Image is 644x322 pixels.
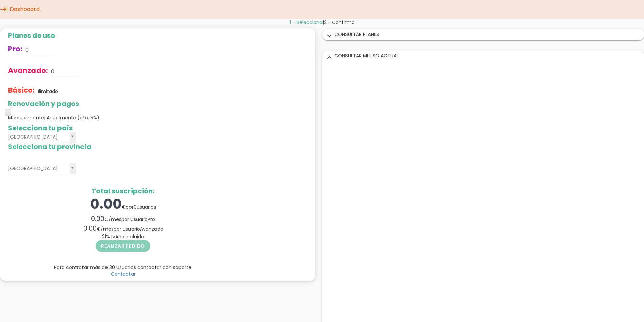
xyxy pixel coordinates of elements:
div: / por usuario [8,224,238,233]
span: 0 [134,204,137,210]
h2: Renovación y pagos [8,100,238,107]
p: Para contratar más de 30 usuarios contactar con soporte. [8,264,238,271]
span: mes [111,216,121,223]
div: / por usuario [8,214,238,224]
h2: Selecciona tu provincia [8,143,238,150]
span: Mensualmente [8,114,99,121]
span: Pro [148,216,155,223]
span: € [97,226,101,232]
span: 1 - Selecciona [290,19,323,26]
span: € [122,204,126,210]
i: expand_more [324,53,335,62]
span: 0.00 [91,214,104,223]
span: 0.00 [83,224,97,233]
span: € [104,216,109,223]
i: expand_more [324,32,335,41]
span: Avanzado [140,226,163,232]
a: [GEOGRAPHIC_DATA] [8,163,76,174]
p: Ilimitado [38,88,58,95]
h2: Selecciona tu país [8,124,238,132]
div: por usuarios [8,195,238,214]
div: CONSULTAR PLANES [323,29,644,40]
span: % IVA [102,233,144,240]
span: Pro: [8,44,22,54]
a: [GEOGRAPHIC_DATA] [8,132,76,143]
span: [GEOGRAPHIC_DATA] [8,163,67,174]
span: no incluido [118,233,144,240]
span: Avanzado: [8,66,48,75]
span: 2 - Confirma [324,19,355,26]
h2: Total suscripción: [8,187,238,195]
span: 0.00 [90,195,122,214]
div: CONSULTAR MI USO ACTUAL [323,51,644,61]
span: [GEOGRAPHIC_DATA] [8,132,67,142]
h2: Planes de uso [8,32,238,39]
span: mes [103,226,114,232]
span: | Anualmente (dto. 8%) [44,114,99,121]
span: 21 [102,233,106,240]
a: Contactar [111,271,136,277]
span: Básico: [8,85,35,95]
